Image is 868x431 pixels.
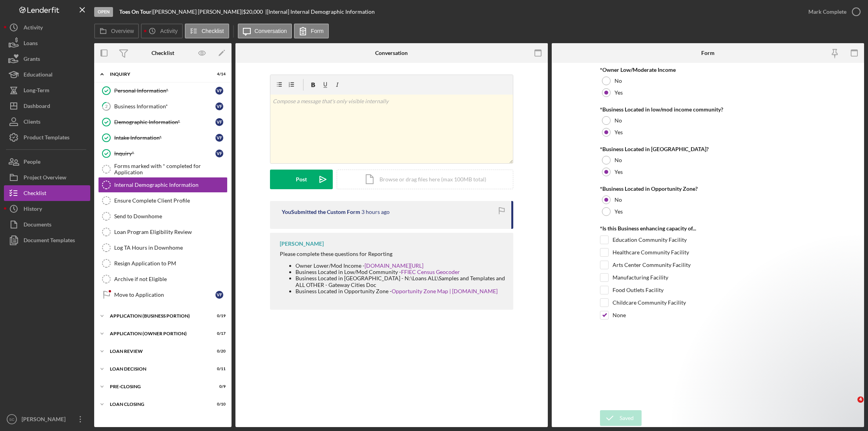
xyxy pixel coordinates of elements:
[110,402,206,407] div: LOAN CLOSING
[24,217,51,234] div: Documents
[119,8,151,15] b: Toes On Tour
[110,314,206,318] div: APPLICATION (BUSINESS PORTION)
[24,98,50,116] div: Dashboard
[98,146,228,161] a: Inquiry*VF
[243,8,263,15] span: $20,000
[110,367,206,371] div: LOAN DECISION
[98,83,228,99] a: Personal Information*VF
[801,4,864,20] button: Mark Complete
[615,89,623,96] label: Yes
[98,224,228,240] a: Loan Program Eligibility Review
[114,245,227,251] div: Log TA Hours in Downhome
[110,349,206,354] div: LOAN REVIEW
[215,150,223,157] div: V F
[701,50,715,56] div: Form
[98,99,228,114] a: 2Business Information*VF
[311,28,324,34] label: Form
[114,119,215,125] div: Demographic Information*
[24,154,40,172] div: People
[295,288,505,294] li: Business Located in Opportunity Zone -
[141,24,182,38] button: Activity
[392,288,498,294] a: Opportunity Zone Map | [DOMAIN_NAME]
[20,411,71,429] div: [PERSON_NAME]
[615,157,622,163] label: No
[212,349,226,354] div: 0 / 20
[365,262,423,269] a: [DOMAIN_NAME][URL]
[114,103,215,110] div: Business Information*
[296,170,307,189] div: Post
[375,50,408,56] div: Conversation
[615,129,623,135] label: Yes
[361,209,390,215] time: 2025-09-16 14:04
[98,271,228,287] a: Archive if not Eligible
[280,241,324,247] div: [PERSON_NAME]
[24,170,66,187] div: Project Overview
[4,201,90,217] button: History
[4,82,90,98] button: Long-Term
[4,51,90,67] a: Grants
[615,208,623,215] label: Yes
[114,163,227,175] div: Forms marked with * completed for Application
[4,217,90,232] button: Documents
[153,9,243,15] div: [PERSON_NAME] [PERSON_NAME] |
[212,367,226,371] div: 0 / 11
[600,410,642,426] button: Saved
[215,291,223,299] div: V F
[295,269,505,275] li: Business Located in Low/Mod Community -
[24,51,40,69] div: Grants
[98,208,228,224] a: Send to Downhome
[24,67,53,84] div: Educational
[615,197,622,203] label: No
[114,150,215,157] div: Inquiry*
[4,232,90,248] button: Document Templates
[295,275,505,288] li: Business Located in [GEOGRAPHIC_DATA] - N:\Loans ALL\Samples and Templates and ALL OTHER - Gatewa...
[119,9,153,15] div: |
[215,87,223,95] div: V F
[401,268,460,275] a: FFIEC Census Geocoder
[24,232,75,250] div: Document Templates
[620,410,634,426] div: Saved
[98,256,228,271] a: Resign Application to PM
[4,154,90,170] a: People
[4,98,90,114] button: Dashboard
[280,251,505,257] div: Please complete these questions for Reporting
[4,130,90,145] button: Product Templates
[24,35,38,53] div: Loans
[98,161,228,177] a: Forms marked with * completed for Application
[255,28,287,34] label: Conversation
[212,314,226,318] div: 0 / 19
[212,331,226,336] div: 0 / 17
[114,213,227,219] div: Send to Downhome
[615,117,622,124] label: No
[4,185,90,201] button: Checklist
[4,114,90,130] button: Clients
[613,261,691,269] label: Arts Center Community Facility
[265,9,375,15] div: | [Internal] Internal Demographic Information
[110,331,206,336] div: APPLICATION (OWNER PORTION)
[295,263,505,269] li: Owner Lower/Mod Income -
[160,28,177,34] label: Activity
[114,197,227,204] div: Ensure Complete Client Profile
[24,82,49,100] div: Long-Term
[98,287,228,303] a: Move to ApplicationVF
[4,170,90,185] button: Project Overview
[24,185,46,203] div: Checklist
[98,240,228,256] a: Log TA Hours in Downhome
[615,169,623,175] label: Yes
[857,396,864,403] span: 4
[98,130,228,146] a: Intake Information*VF
[114,276,227,282] div: Archive if not Eligible
[215,102,223,110] div: V F
[613,299,686,307] label: Childcare Community Facility
[98,193,228,208] a: Ensure Complete Client Profile
[238,24,292,38] button: Conversation
[282,209,360,215] div: You Submitted the Custom Form
[4,35,90,51] a: Loans
[110,384,206,389] div: PRE-CLOSING
[212,384,226,389] div: 0 / 9
[105,104,108,109] tspan: 2
[4,20,90,35] a: Activity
